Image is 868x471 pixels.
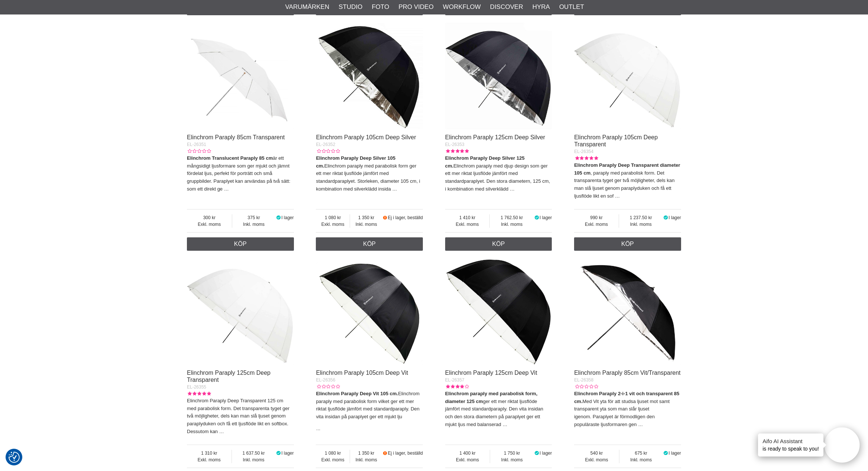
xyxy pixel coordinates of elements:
[187,258,294,365] img: Elinchrom Paraply 125cm Deep Transparent
[540,215,552,220] span: I lager
[638,422,643,427] a: …
[445,383,469,390] div: Kundbetyg: 4.00
[392,186,397,192] a: …
[187,384,206,390] span: EL-26355
[445,258,552,365] img: Elinchrom Paraply 125cm Deep Vit
[187,370,271,383] a: Elinchrom Paraply 125cm Deep Transparent
[316,377,335,383] span: EL-26356
[316,390,423,421] p: Elinchrom paraply med parabolisk form vilket ger ett mer riktat ljusflöde jämfört med standardpar...
[187,23,294,130] img: Elinchrom Paraply 85cm Transparent
[232,214,276,221] span: 375
[187,237,294,251] a: Köp
[388,451,423,456] span: Ej i lager, beställd
[510,186,515,192] a: …
[316,23,423,130] img: Elinchrom Paraply 105cm Deep Silver
[574,391,679,404] strong: Elinchrom Paraply 2-i-1 vit och transparent 85 cm.
[316,142,335,147] span: EL-26352
[316,426,320,431] a: …
[490,2,523,12] a: Discover
[445,221,490,228] span: Exkl. moms
[619,214,663,221] span: 1 237.50
[490,221,534,228] span: Inkl. moms
[445,214,490,221] span: 1 410
[540,451,552,456] span: I lager
[663,215,669,220] i: I lager
[187,457,231,463] span: Exkl. moms
[559,2,584,12] a: Outlet
[382,215,388,220] i: Beställd
[574,221,619,228] span: Exkl. moms
[275,215,281,220] i: I lager
[350,450,382,457] span: 1 350
[339,2,362,12] a: Studio
[663,451,669,456] i: I lager
[532,2,550,12] a: Hyra
[758,433,823,457] div: is ready to speak to you!
[187,155,273,161] strong: Elinchrom Translucent Paraply 85 cm
[316,457,350,463] span: Exkl. moms
[574,155,598,162] div: Kundbetyg: 5.00
[574,377,593,383] span: EL-26358
[316,450,350,457] span: 1 080
[316,148,340,155] div: Kundbetyg: 0
[574,214,619,221] span: 990
[187,450,231,457] span: 1 310
[316,214,350,221] span: 1 080
[574,370,680,376] a: Elinchrom Paraply 85cm Vit/Transparent
[187,221,232,228] span: Exkl. moms
[281,215,294,220] span: I lager
[275,451,281,456] i: I lager
[574,162,680,176] strong: Elinchrom Paraply Deep Transparent diameter 105 cm
[187,155,294,193] p: är ett mångsidigt ljusformare som ger mjukt och jämnt fördelat ljus, perfekt för porträtt och små...
[398,2,433,12] a: Pro Video
[232,221,276,228] span: Inkl. moms
[668,451,681,456] span: I lager
[281,451,294,456] span: I lager
[372,2,389,12] a: Foto
[445,377,464,383] span: EL-26357
[350,221,382,228] span: Inkl. moms
[490,214,534,221] span: 1 762.50
[574,23,681,130] img: Elinchrom Paraply 105cm Deep Transparent
[445,142,464,147] span: EL-26353
[187,214,232,221] span: 300
[445,134,545,140] a: Elinchrom Paraply 125cm Deep Silver
[232,450,276,457] span: 1 637.50
[9,452,20,463] img: Revisit consent button
[316,383,340,390] div: Kundbetyg: 0
[574,258,681,365] img: Elinchrom Paraply 85cm Vit/Transparent
[232,457,276,463] span: Inkl. moms
[574,457,619,463] span: Exkl. moms
[316,134,416,140] a: Elinchrom Paraply 105cm Deep Silver
[388,215,423,220] span: Ej i lager, beställd
[445,370,537,376] a: Elinchrom Paraply 125cm Deep Vit
[445,450,490,457] span: 1 400
[445,237,552,251] a: Köp
[9,451,20,464] button: Samtyckesinställningar
[316,237,423,251] a: Köp
[187,390,211,397] div: Kundbetyg: 5.00
[224,186,229,192] a: …
[187,148,211,155] div: Kundbetyg: 0
[762,437,819,445] h4: Aifo AI Assistant
[490,450,534,457] span: 1 750
[619,221,663,228] span: Inkl. moms
[574,134,658,147] a: Elinchrom Paraply 105cm Deep Transparent
[490,457,534,463] span: Inkl. moms
[219,429,224,434] a: …
[285,2,330,12] a: Varumärken
[615,193,620,199] a: …
[574,149,593,154] span: EL-26354
[187,134,285,140] a: Elinchrom Paraply 85cm Transparent
[445,391,538,404] strong: Elinchrom paraply med parabolisk form, diameter 125 cm
[187,397,294,436] p: Elinchrom Paraply Deep Transparent 125 cm med parabolisk form. Det transparenta tyget ger två möj...
[574,162,681,200] p: , paraply med parabolisk form. Det transparenta tyget ger två möjligheter, dels kan man slå ljuse...
[445,155,525,169] strong: Elinchrom Paraply Deep Silver 125 cm.
[445,457,490,463] span: Exkl. moms
[574,237,681,251] a: Köp
[443,2,481,12] a: Workflow
[534,215,540,220] i: I lager
[350,457,382,463] span: Inkl. moms
[382,451,388,456] i: Beställd
[534,451,540,456] i: I lager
